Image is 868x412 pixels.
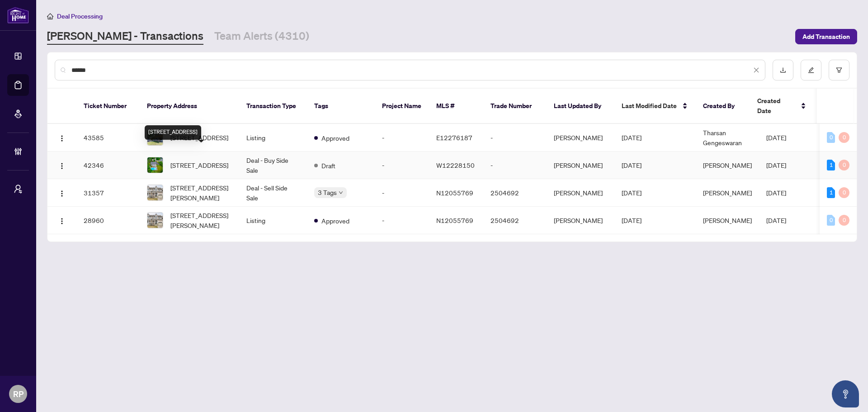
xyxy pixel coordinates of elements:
span: [PERSON_NAME] [703,216,752,224]
span: user-switch [14,185,23,194]
span: [DATE] [622,161,642,169]
span: [DATE] [622,133,642,142]
span: down [339,190,343,195]
span: [PERSON_NAME] [703,189,752,197]
span: Created Date [757,96,795,116]
button: Logo [55,130,69,145]
button: download [773,60,793,81]
img: Logo [58,135,66,142]
span: N12055769 [436,216,473,224]
th: Transaction Type [239,89,307,124]
button: Add Transaction [795,29,857,44]
div: 0 [827,215,835,226]
button: Logo [55,158,69,172]
td: 2504692 [483,207,547,234]
span: [STREET_ADDRESS] [170,160,228,170]
td: - [375,207,429,234]
span: [DATE] [766,161,786,169]
span: Tharsan Gengeswaran [703,128,742,147]
img: logo [7,7,29,24]
td: [PERSON_NAME] [547,207,614,234]
button: Open asap [832,380,859,407]
td: [PERSON_NAME] [547,152,614,179]
div: [STREET_ADDRESS] [145,125,201,140]
td: 42346 [76,152,140,179]
span: [DATE] [622,216,642,224]
td: - [483,124,547,152]
td: 43585 [76,124,140,152]
td: - [375,124,429,152]
button: edit [801,60,821,81]
td: 28960 [76,207,140,234]
div: 0 [839,187,849,198]
button: Logo [55,185,69,200]
a: [PERSON_NAME] - Transactions [47,28,203,45]
th: Property Address [140,89,239,124]
td: Deal - Sell Side Sale [239,179,307,207]
th: Project Name [375,89,429,124]
td: - [483,152,547,179]
td: Listing [239,124,307,152]
th: MLS # [429,89,483,124]
span: RP [13,388,24,400]
button: Logo [55,213,69,227]
span: [DATE] [766,216,786,224]
span: [DATE] [766,189,786,197]
div: 0 [827,132,835,143]
img: thumbnail-img [147,157,163,173]
span: filter [836,67,842,73]
span: Deal Processing [57,12,103,20]
span: [PERSON_NAME] [703,161,752,169]
span: [DATE] [622,189,642,197]
th: Last Modified Date [614,89,696,124]
th: Created By [696,89,750,124]
span: Approved [321,216,349,226]
a: Team Alerts (4310) [214,28,309,45]
span: download [780,67,786,73]
td: 31357 [76,179,140,207]
div: 0 [839,160,849,170]
span: N12055769 [436,189,473,197]
span: [STREET_ADDRESS][PERSON_NAME] [170,210,232,230]
span: home [47,13,53,19]
span: [DATE] [766,133,786,142]
span: Approved [321,133,349,143]
img: Logo [58,162,66,170]
span: [STREET_ADDRESS][PERSON_NAME] [170,183,232,203]
th: Tags [307,89,375,124]
img: thumbnail-img [147,185,163,200]
span: E12276187 [436,133,472,142]
td: [PERSON_NAME] [547,179,614,207]
span: W12228150 [436,161,475,169]
div: 0 [839,215,849,226]
div: 1 [827,160,835,170]
th: Last Updated By [547,89,614,124]
th: Ticket Number [76,89,140,124]
span: close [753,67,759,73]
span: 3 Tags [318,187,337,198]
span: edit [808,67,814,73]
span: Add Transaction [802,29,850,44]
button: filter [829,60,849,81]
td: [PERSON_NAME] [547,124,614,152]
th: Created Date [750,89,813,124]
span: Draft [321,161,335,170]
th: Trade Number [483,89,547,124]
td: Deal - Buy Side Sale [239,152,307,179]
img: thumbnail-img [147,213,163,228]
td: Listing [239,207,307,234]
span: Last Modified Date [622,101,677,111]
td: - [375,179,429,207]
img: Logo [58,218,66,225]
img: Logo [58,190,66,197]
div: 0 [839,132,849,143]
td: 2504692 [483,179,547,207]
td: - [375,152,429,179]
div: 1 [827,187,835,198]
